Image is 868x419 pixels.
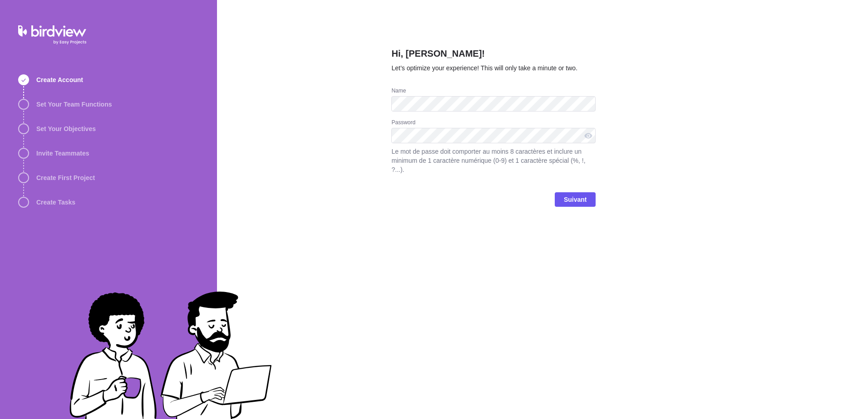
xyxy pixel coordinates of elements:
div: Name [391,87,596,96]
span: Set Your Team Functions [36,100,112,109]
span: Set Your Objectives [36,124,96,133]
span: Let’s optimize your experience! This will only take a minute or two. [391,64,577,72]
span: Create Account [36,75,83,84]
div: Password [391,119,596,128]
span: Le mot de passe doit comporter au moins 8 caractères et inclure un minimum de 1 caractère numériq... [391,147,596,174]
h2: Hi, [PERSON_NAME]! [391,47,596,63]
span: Create First Project [36,173,95,182]
span: Create Tasks [36,198,75,207]
span: Suivant [555,192,596,207]
span: Suivant [564,194,587,205]
span: Invite Teammates [36,149,89,158]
